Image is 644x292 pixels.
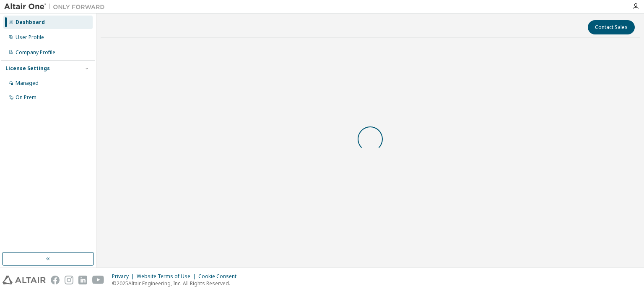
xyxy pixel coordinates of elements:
[3,276,46,284] img: altair_logo.svg
[112,273,137,280] div: Privacy
[5,65,50,72] div: License Settings
[4,3,109,11] img: Altair One
[16,34,44,41] div: User Profile
[16,94,36,101] div: On Prem
[198,273,241,280] div: Cookie Consent
[65,276,73,284] img: instagram.svg
[137,273,198,280] div: Website Terms of Use
[588,20,635,34] button: Contact Sales
[16,80,39,87] div: Managed
[16,49,55,56] div: Company Profile
[51,276,60,284] img: facebook.svg
[78,276,87,284] img: linkedin.svg
[112,280,241,287] p: © 2025 Altair Engineering, Inc. All Rights Reserved.
[92,276,104,284] img: youtube.svg
[16,19,45,26] div: Dashboard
